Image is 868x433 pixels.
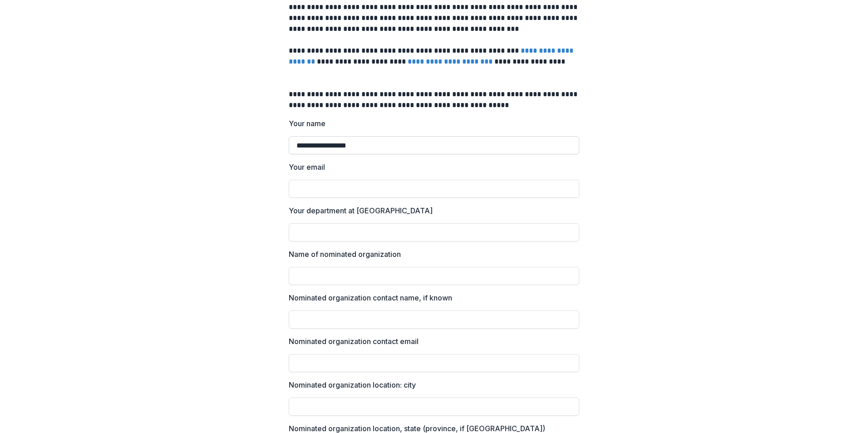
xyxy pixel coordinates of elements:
p: Nominated organization location: city [289,379,416,390]
p: Your name [289,118,325,129]
p: Nominated organization contact email [289,336,419,347]
p: Name of nominated organization [289,249,401,260]
p: Your department at [GEOGRAPHIC_DATA] [289,205,433,216]
p: Your email [289,162,325,172]
p: Nominated organization contact name, if known [289,292,452,303]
